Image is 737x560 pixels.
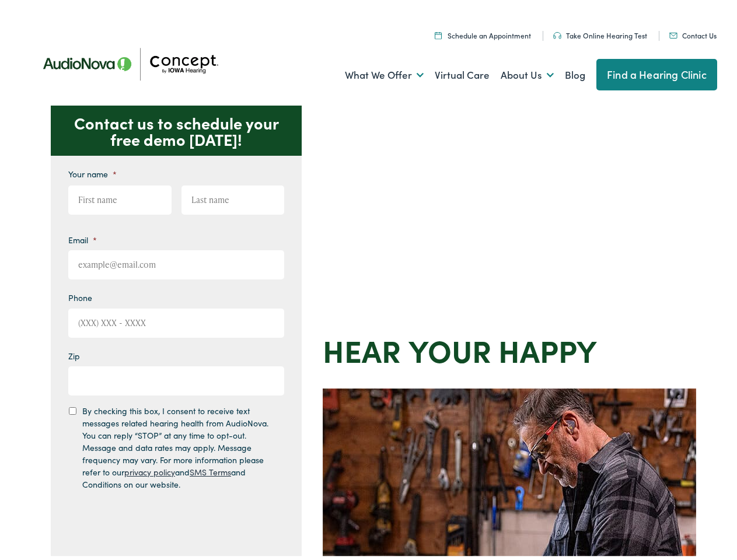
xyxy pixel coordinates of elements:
img: utility icon [553,29,561,36]
label: Zip [68,347,80,358]
img: A calendar icon to schedule an appointment at Concept by Iowa Hearing. [435,28,442,36]
p: Contact us to schedule your free demo [DATE]! [51,102,302,152]
input: (XXX) XXX - XXXX [68,305,284,334]
a: Blog [565,50,585,93]
label: Email [68,231,97,242]
strong: Hear [323,325,401,367]
a: privacy policy [124,463,175,474]
a: About Us [501,50,554,93]
strong: your Happy [408,325,597,367]
label: Your name [68,165,117,176]
input: example@email.com [68,247,284,276]
img: utility icon [669,29,677,35]
a: Find a Hearing Clinic [596,55,717,87]
a: Virtual Care [435,50,490,93]
label: Phone [68,289,92,299]
a: Schedule an Appointment [435,27,531,37]
a: Contact Us [669,27,717,37]
a: Take Online Hearing Test [553,27,647,37]
a: SMS Terms [190,463,231,474]
input: First name [68,182,172,211]
a: What We Offer [345,50,424,93]
input: Last name [181,182,285,211]
label: By checking this box, I consent to receive text messages related hearing health from AudioNova. Y... [82,401,274,487]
